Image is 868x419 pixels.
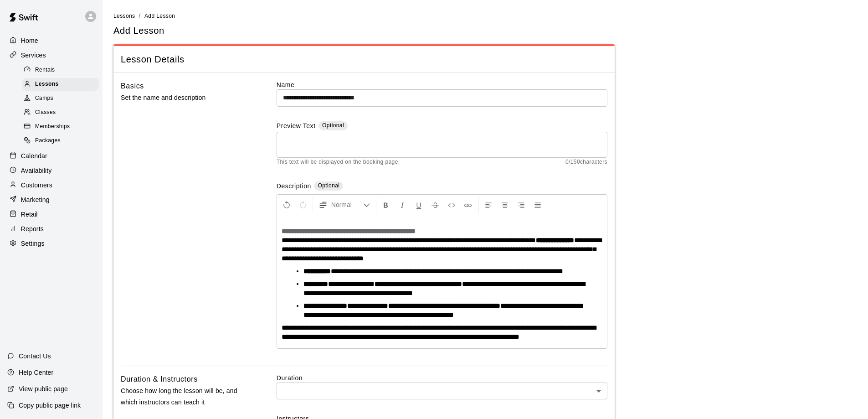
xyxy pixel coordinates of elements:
[7,237,95,250] a: Settings
[139,11,141,21] li: /
[22,92,99,105] div: Camps
[22,134,99,147] div: Packages
[277,158,400,167] span: This text will be displayed on the booking page.
[7,149,95,163] a: Calendar
[121,92,247,103] p: Set the name and description
[331,200,363,209] span: Normal
[21,36,38,45] p: Home
[121,385,247,408] p: Choose how long the lesson will be, and which instructors can teach it
[7,207,95,221] a: Retail
[7,34,95,47] a: Home
[22,78,99,91] div: Lessons
[19,368,53,377] p: Help Center
[7,164,95,177] a: Availability
[22,77,103,91] a: Lessons
[530,197,545,213] button: Justify Align
[22,92,103,106] a: Camps
[21,166,52,175] p: Availability
[322,122,344,129] span: Optional
[21,224,44,233] p: Reports
[427,197,443,213] button: Format Strikethrough
[35,122,70,131] span: Memberships
[22,106,103,120] a: Classes
[144,13,175,19] span: Add Lesson
[35,80,59,89] span: Lessons
[411,197,426,213] button: Format Underline
[35,108,56,117] span: Classes
[22,64,99,77] div: Rentals
[295,197,311,213] button: Redo
[22,106,99,119] div: Classes
[21,210,38,219] p: Retail
[7,193,95,207] a: Marketing
[7,222,95,236] a: Reports
[481,197,496,213] button: Left Align
[279,197,294,213] button: Undo
[444,197,459,213] button: Insert Code
[113,13,135,19] span: Lessons
[35,94,53,103] span: Camps
[22,120,99,133] div: Memberships
[7,48,95,62] a: Services
[21,195,50,204] p: Marketing
[7,178,95,192] a: Customers
[395,197,410,213] button: Format Italics
[19,401,81,410] p: Copy public page link
[497,197,513,213] button: Center Align
[21,239,45,248] p: Settings
[277,181,311,192] label: Description
[113,12,135,19] a: Lessons
[121,53,607,66] span: Lesson Details
[21,151,47,160] p: Calendar
[315,197,374,213] button: Formatting Options
[277,373,607,383] label: Duration
[22,134,103,148] a: Packages
[21,51,46,60] p: Services
[121,373,198,385] h6: Duration & Instructors
[113,11,857,21] nav: breadcrumb
[318,182,339,189] span: Optional
[113,25,164,37] h5: Add Lesson
[460,197,476,213] button: Insert Link
[21,181,52,190] p: Customers
[22,63,103,77] a: Rentals
[19,384,68,393] p: View public page
[378,197,394,213] button: Format Bold
[565,158,607,167] span: 0 / 150 characters
[514,197,529,213] button: Right Align
[19,352,51,361] p: Contact Us
[35,136,61,145] span: Packages
[277,121,316,132] label: Preview Text
[35,66,55,75] span: Rentals
[22,120,103,134] a: Memberships
[277,80,607,89] label: Name
[121,80,144,92] h6: Basics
